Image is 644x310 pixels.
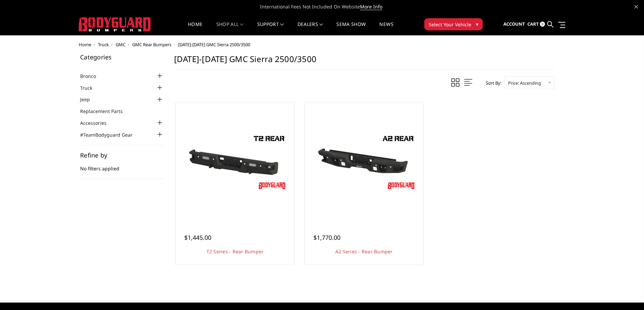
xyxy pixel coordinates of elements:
a: Dealers [297,22,323,35]
span: Select Your Vehicle [429,21,471,28]
a: Home [188,22,202,35]
a: A2 Series - Rear Bumper [335,248,393,255]
a: Jeep [80,96,98,103]
a: GMC [116,41,125,48]
a: Home [79,41,91,48]
a: Cart 0 [527,15,545,33]
span: [DATE]-[DATE] GMC Sierra 2500/3500 [178,41,250,48]
a: T2 Series - Rear Bumper T2 Series - Rear Bumper [177,105,292,219]
img: BODYGUARD BUMPERS [79,17,151,31]
a: shop all [216,22,244,35]
span: $1,770.00 [313,233,340,242]
a: SEMA Show [336,22,366,35]
span: Cart [527,21,539,27]
h5: Refine by [80,152,164,158]
a: Truck [80,84,101,91]
span: $1,445.00 [184,233,211,242]
a: T2 Series - Rear Bumper [207,248,264,255]
a: Support [257,22,284,35]
a: #TeamBodyguard Gear [80,131,141,138]
label: Sort By: [482,78,501,88]
a: Account [503,15,525,33]
h5: Categories [80,54,164,60]
a: Bronco [80,73,104,80]
a: Accessories [80,119,115,126]
a: News [379,22,393,35]
span: Account [503,21,525,27]
button: Select Your Vehicle [424,18,483,30]
span: 0 [540,22,545,27]
a: Truck [98,41,109,48]
a: Replacement Parts [80,108,131,115]
h1: [DATE]-[DATE] GMC Sierra 2500/3500 [174,54,554,69]
a: More Info [360,3,382,10]
div: No filters applied [80,152,164,179]
a: GMC Rear Bumpers [132,41,171,48]
a: A2 Series - Rear Bumper A2 Series - Rear Bumper [307,105,422,219]
span: ▾ [476,21,478,28]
